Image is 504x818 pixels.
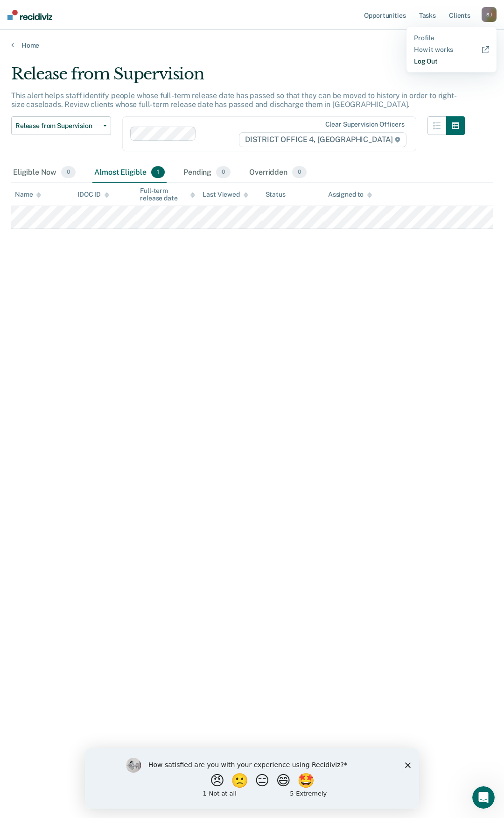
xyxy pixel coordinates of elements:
div: Last Viewed [203,191,248,199]
div: Status [266,191,286,199]
button: SJ [482,7,497,22]
div: Name [15,191,41,199]
a: How it works [414,46,489,54]
div: Release from Supervision [11,64,465,91]
div: S J [482,7,497,22]
span: Release from Supervision [15,122,99,130]
div: Almost Eligible1 [92,163,167,183]
div: Full-term release date [140,187,195,203]
a: Log Out [414,57,489,65]
span: 0 [216,166,231,178]
div: Clear supervision officers [325,121,405,128]
span: 1 [151,166,165,178]
span: DISTRICT OFFICE 4, [GEOGRAPHIC_DATA] [239,132,406,147]
iframe: Intercom live chat [472,786,495,809]
div: Overridden0 [247,163,308,183]
p: This alert helps staff identify people whose full-term release date has passed so that they can b... [11,91,457,109]
div: Eligible Now0 [11,163,77,183]
iframe: Survey by Kim from Recidiviz [85,748,419,809]
div: Pending0 [182,163,232,183]
a: Home [11,41,493,50]
button: Release from Supervision [11,116,111,135]
div: IDOC ID [77,191,109,199]
a: Profile [414,34,489,42]
div: Assigned to [328,191,372,199]
img: Recidiviz [7,10,52,20]
span: 0 [61,166,76,178]
span: 0 [292,166,307,178]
